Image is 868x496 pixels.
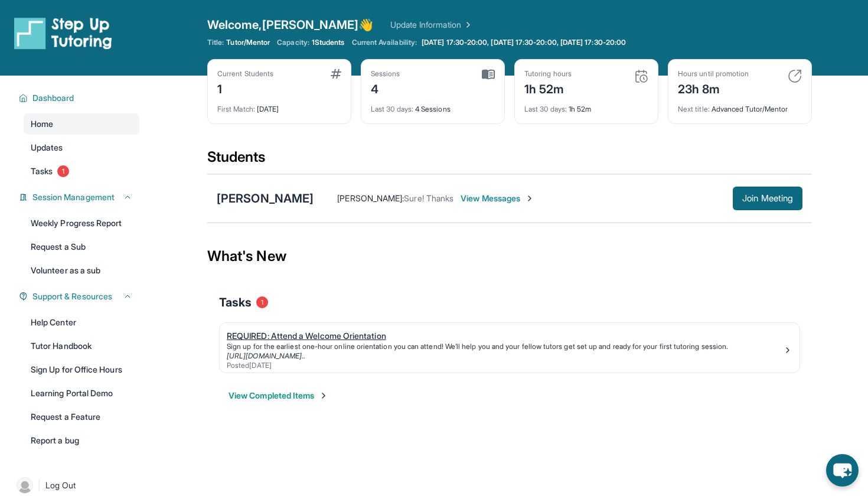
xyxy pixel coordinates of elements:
a: [URL][DOMAIN_NAME].. [227,351,305,360]
span: Log Out [45,479,76,491]
img: user-img [17,477,33,494]
div: 1h 52m [524,79,572,97]
a: Help Center [24,312,139,333]
div: Sessions [371,69,400,79]
img: card [788,69,802,83]
button: Session Management [28,191,132,203]
div: REQUIRED: Attend a Welcome Orientation [227,330,783,342]
span: Tasks [31,165,53,177]
div: Sign up for the earliest one-hour online orientation you can attend! We’ll help you and your fell... [227,342,783,351]
div: Posted [DATE] [227,361,783,370]
span: Last 30 days : [524,105,567,113]
span: Updates [31,142,63,154]
span: View Messages [461,192,534,204]
img: Chevron-Right [525,194,534,203]
img: card [482,69,495,80]
a: Weekly Progress Report [24,213,139,234]
a: Updates [24,137,139,158]
span: 1 [57,165,69,177]
button: View Completed Items [229,390,328,402]
span: Last 30 days : [371,105,413,113]
button: Dashboard [28,92,132,104]
a: Learning Portal Demo [24,383,139,404]
a: Request a Feature [24,406,139,428]
span: [DATE] 17:30-20:00, [DATE] 17:30-20:00, [DATE] 17:30-20:00 [422,38,626,47]
button: chat-button [826,454,859,487]
img: Chevron Right [461,19,473,31]
a: Tasks1 [24,161,139,182]
a: Report a bug [24,430,139,451]
span: Current Availability: [352,38,417,47]
div: 1 [217,79,273,97]
div: [DATE] [217,97,341,114]
span: Tasks [219,294,252,311]
span: Tutor/Mentor [226,38,270,47]
img: card [331,69,341,79]
a: REQUIRED: Attend a Welcome OrientationSign up for the earliest one-hour online orientation you ca... [220,323,800,373]
span: Next title : [678,105,710,113]
a: Update Information [390,19,473,31]
div: Hours until promotion [678,69,749,79]
div: 4 [371,79,400,97]
span: Capacity: [277,38,309,47]
span: Home [31,118,53,130]
div: 1h 52m [524,97,648,114]
span: First Match : [217,105,255,113]
button: Join Meeting [733,187,802,210]
span: Welcome, [PERSON_NAME] 👋 [207,17,374,33]
span: Sure! Thanks [404,193,453,203]
div: Tutoring hours [524,69,572,79]
span: Dashboard [32,92,74,104]
img: logo [14,17,112,50]
div: Current Students [217,69,273,79]
span: Session Management [32,191,115,203]
span: Title: [207,38,224,47]
div: What's New [207,230,812,282]
span: 1 [256,296,268,308]
span: Join Meeting [742,195,793,202]
div: [PERSON_NAME] [217,190,314,207]
a: [DATE] 17:30-20:00, [DATE] 17:30-20:00, [DATE] 17:30-20:00 [419,38,628,47]
a: Sign Up for Office Hours [24,359,139,380]
a: Request a Sub [24,236,139,257]
a: Volunteer as a sub [24,260,139,281]
a: Home [24,113,139,135]
div: 4 Sessions [371,97,495,114]
span: Support & Resources [32,291,112,302]
div: Students [207,148,812,174]
a: Tutor Handbook [24,335,139,357]
img: card [634,69,648,83]
button: Support & Resources [28,291,132,302]
span: [PERSON_NAME] : [337,193,404,203]
div: Advanced Tutor/Mentor [678,97,802,114]
div: 23h 8m [678,79,749,97]
span: 1 Students [312,38,345,47]
span: | [38,478,41,492]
